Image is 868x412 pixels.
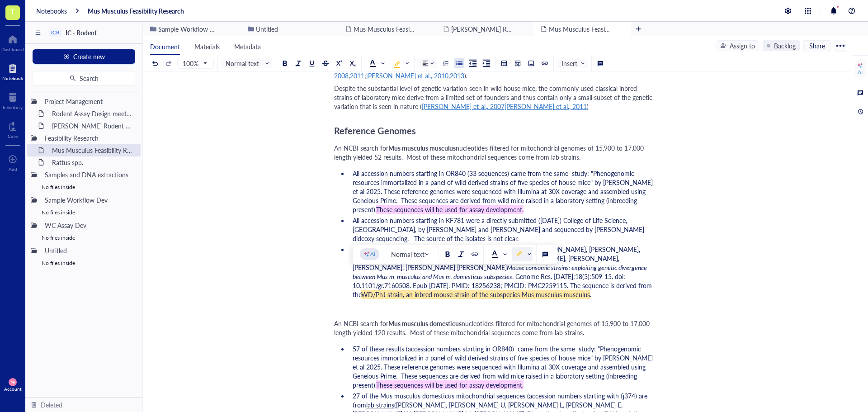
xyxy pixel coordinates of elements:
span: Mus musculus domesticus [388,319,462,328]
span: These sequences will be used for assay development. [376,205,524,214]
span: [PERSON_NAME] et al., 2011 [505,102,587,111]
div: Rattus spp. [48,156,137,169]
span: [PERSON_NAME] et al., 2010 [366,71,448,80]
span: Document [150,42,180,51]
div: Backlog [774,41,796,51]
button: Share [803,40,831,51]
span: Mouse consomic strains: exploiting genetic divergence between Mus m. musculus and Mus m. domestic... [353,263,648,281]
span: , [349,71,350,80]
span: An NCBI search for [334,319,388,328]
span: Materials [194,42,220,51]
span: ) [587,102,589,111]
span: All accession numbers starting in OR840 (33 sequences) came from the same study: "Phenogenomic re... [353,169,655,214]
span: 2013 [450,71,464,80]
span: All accession numbers starting in KF781 were a directly submitted ([DATE]) College of Life Scienc... [353,216,646,243]
div: Notebook [2,76,23,81]
div: No files inside [27,257,141,270]
div: ICR [51,29,60,36]
div: Rodent Assay Design meeting_[DATE] [48,107,137,120]
div: Assign to [730,41,755,51]
span: IC - Rodent [66,28,97,37]
div: Core [8,133,18,139]
div: Deleted [41,400,62,410]
span: Despite the substantial level of genetic variation seen in wild house mice, the commonly used cla... [334,84,654,111]
span: T [10,6,15,17]
a: Inventory [3,90,23,110]
span: Mus musculus musculus [388,143,456,152]
div: No files inside [27,181,141,194]
div: [PERSON_NAME] Rodent Test Full Proposal [48,119,137,132]
span: nucleotides filtered for mitochondrial genomes of 15,900 to 17,000 length yielded 120 results. Mo... [334,319,651,337]
div: Dashboard [1,47,24,52]
span: Create new [73,53,105,60]
span: An NCBI search for [334,143,388,152]
span: lab strains [366,400,394,409]
span: WD/PhJ strain, an inbred mouse strain of the subspecies Mus musculus musculus [361,290,590,299]
div: Add [9,166,17,172]
div: Untitled [41,244,137,257]
a: Notebooks [36,7,67,15]
span: Share [809,42,825,50]
span: 100% [183,59,207,67]
span: Metadata [234,42,261,51]
div: Sample Workflow Dev [41,194,137,206]
span: These sequences will be used for assay development. [376,380,524,389]
span: 27 of the Mus musculus domesticus mitochondrial sequences (accession numbers starting with fj374)... [353,391,649,409]
div: AI [858,69,863,76]
div: AI [370,251,375,258]
div: Feasibility Research [41,132,137,144]
span: nucleotides filtered for mitochondrial genomes of 15,900 to 17,000 length yielded 52 results. Mos... [334,143,646,161]
div: Inventory [3,104,23,110]
span: NCBI Reference Sequence: NC_010339.1 [353,245,467,254]
a: Core [8,119,18,139]
button: Create new [33,49,135,64]
span: Reference Genomes [334,124,416,137]
div: Samples and DNA extractions [41,168,137,181]
span: Search [80,75,99,82]
span: . [590,290,591,299]
button: Search [33,71,135,85]
span: 57 of these results (accession numbers starting in OR840) came from the same study: "Phenogenomic... [353,344,655,389]
div: No files inside [27,206,141,219]
div: Mus Musculus Feasibility Research [48,144,137,156]
div: Project Management [41,95,137,108]
span: MB [10,380,14,384]
span: , [448,71,450,80]
span: Insert [561,59,585,67]
div: Account [4,386,22,392]
span: [PERSON_NAME] et al., 2007 [422,102,504,111]
span: ). [464,71,467,80]
span: 2011 [350,71,364,80]
div: WC Assay Dev [41,219,137,232]
a: Dashboard [1,32,24,52]
div: No files inside [27,232,141,244]
span: . Genome Res. [DATE];18(3):509-15. doi: 10.1101/gr.7160508. Epub [DATE]. PMID: 18256238; PMCID: P... [353,272,654,299]
a: Mus Musculus Feasibility Research [88,7,184,15]
a: Notebook [2,61,23,81]
span: Normal text [391,250,433,258]
span: Normal text [226,59,270,67]
span: ; [364,71,366,80]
